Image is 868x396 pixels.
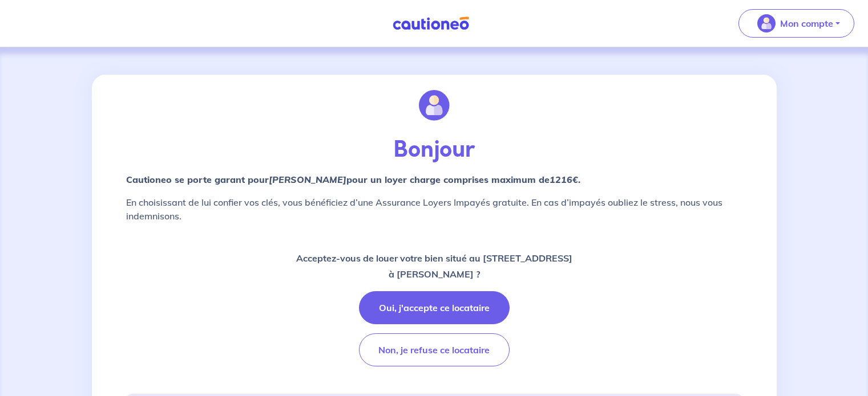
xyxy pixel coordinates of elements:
p: En choisissant de lui confier vos clés, vous bénéficiez d’une Assurance Loyers Impayés gratuite. ... [126,195,742,223]
p: Mon compte [780,17,833,30]
img: Cautioneo [388,17,474,31]
em: [PERSON_NAME] [269,174,346,185]
p: Bonjour [126,136,742,164]
p: Acceptez-vous de louer votre bien situé au [STREET_ADDRESS] à [PERSON_NAME] ? [296,250,572,282]
img: illu_account_valid_menu.svg [757,14,776,32]
button: Non, je refuse ce locataire [359,333,510,366]
button: Oui, j'accepte ce locataire [359,291,510,324]
strong: Cautioneo se porte garant pour pour un loyer charge comprises maximum de . [126,174,580,185]
img: illu_account.svg [419,90,450,121]
em: 1216€ [550,174,578,185]
button: illu_account_valid_menu.svgMon compte [738,9,854,38]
